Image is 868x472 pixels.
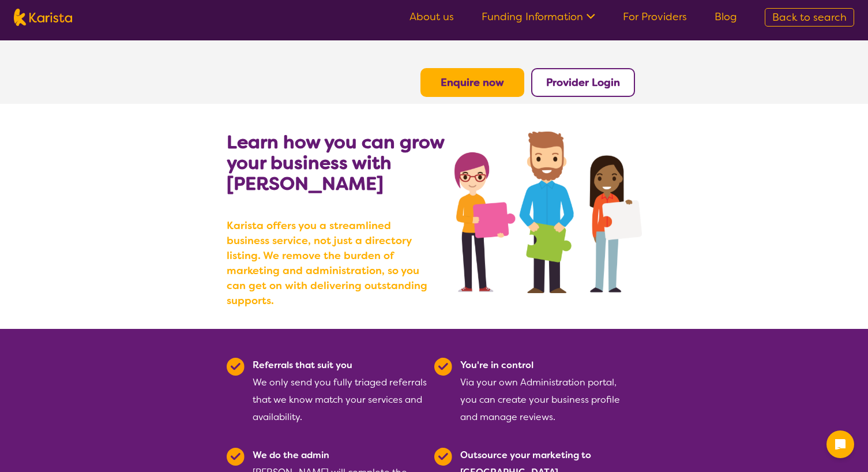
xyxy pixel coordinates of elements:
img: Tick [227,448,245,466]
a: Funding Information [482,10,595,24]
b: Referrals that suit you [253,359,352,371]
img: Karista logo [14,9,72,26]
button: Enquire now [420,68,524,97]
div: We only send you fully triaged referrals that we know match your services and availability. [253,357,427,426]
span: Back to search [772,10,847,24]
a: Blog [715,10,737,24]
div: Via your own Administration portal, you can create your business profile and manage reviews. [460,357,635,426]
b: Karista offers you a streamlined business service, not just a directory listing. We remove the bu... [227,218,434,308]
img: grow your business with Karista [454,132,641,293]
b: We do the admin [253,449,329,461]
b: Learn how you can grow your business with [PERSON_NAME] [227,130,444,196]
a: Enquire now [441,76,504,89]
a: Provider Login [546,76,620,89]
img: Tick [434,358,452,376]
img: Tick [227,358,245,376]
a: About us [409,10,454,24]
button: Provider Login [531,68,635,97]
a: Back to search [765,8,854,27]
a: For Providers [623,10,687,24]
b: You're in control [460,359,533,371]
img: Tick [434,448,452,466]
